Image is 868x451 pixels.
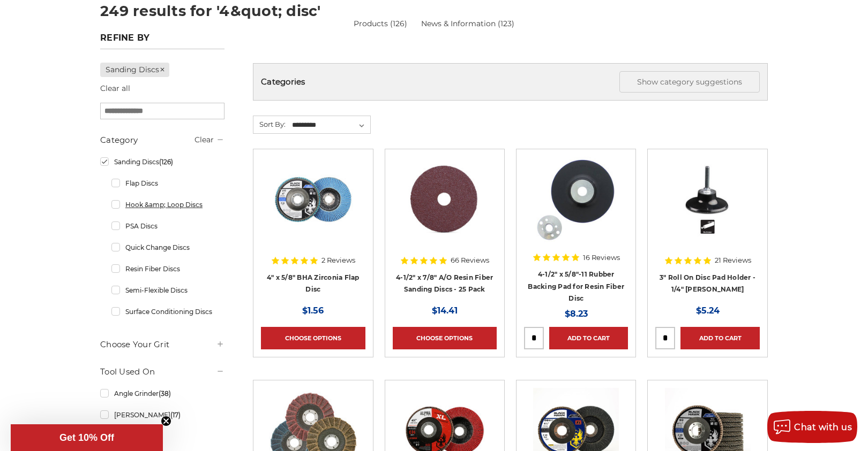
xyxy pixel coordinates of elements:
[267,273,360,294] a: 4" x 5/8" BHA Zirconia Flap Disc
[111,174,225,193] a: Flap Discs
[451,257,489,264] span: 66 Reviews
[100,365,225,378] h5: Tool Used On
[100,83,130,93] a: Clear all
[100,152,225,171] a: Sanding Discs
[111,238,225,257] a: Quick Change Discs
[11,424,163,451] div: Get 10% OffClose teaser
[393,157,497,261] a: 4.5 inch resin fiber disc
[302,305,324,316] span: $1.56
[159,389,171,398] span: (38)
[354,19,407,28] a: Products (126)
[696,305,720,316] span: $5.24
[794,422,852,432] span: Chat with us
[583,254,620,261] span: 16 Reviews
[100,63,169,77] a: Sanding Discs
[170,411,181,419] span: (17)
[261,327,365,349] a: Choose Options
[533,157,619,242] img: 4-1/2" Resin Fiber Disc Backing Pad Flexible Rubber
[111,259,225,278] a: Resin Fiber Discs
[528,270,624,302] a: 4-1/2" x 5/8"-11 Rubber Backing Pad for Resin Fiber Disc
[111,302,225,321] a: Surface Conditioning Discs
[680,327,759,349] a: Add to Cart
[194,135,214,144] a: Clear
[111,195,225,214] a: Hook &amp; Loop Discs
[549,327,628,349] a: Add to Cart
[393,327,497,349] a: Choose Options
[100,134,225,147] h5: Category
[767,411,857,443] button: Chat with us
[261,71,760,93] h5: Categories
[665,157,751,242] img: 3" Roll On Disc Pad Holder - 1/4" Shank
[321,257,355,264] span: 2 Reviews
[111,217,225,235] a: PSA Discs
[565,309,588,319] span: $8.23
[660,273,755,294] a: 3" Roll On Disc Pad Holder - 1/4" [PERSON_NAME]
[111,281,225,300] a: Semi-Flexible Discs
[421,18,514,29] a: News & Information (123)
[270,157,356,242] img: 4-inch BHA Zirconia flap disc with 40 grit designed for aggressive metal sanding and grinding
[253,116,286,132] label: Sort By:
[715,257,751,264] span: 21 Reviews
[161,416,171,426] button: Close teaser
[100,384,225,403] a: Angle Grinder
[159,158,173,166] span: (126)
[100,4,768,18] h1: 249 results for '4&quot; disc'
[261,157,365,261] a: 4-inch BHA Zirconia flap disc with 40 grit designed for aggressive metal sanding and grinding
[619,71,760,93] button: Show category suggestions
[432,305,458,316] span: $14.41
[100,338,225,351] h5: Choose Your Grit
[59,432,114,443] span: Get 10% Off
[100,406,225,424] a: [PERSON_NAME]
[401,157,489,242] img: 4.5 inch resin fiber disc
[524,157,628,261] a: 4-1/2" Resin Fiber Disc Backing Pad Flexible Rubber
[655,157,759,261] a: 3" Roll On Disc Pad Holder - 1/4" Shank
[396,273,493,294] a: 4-1/2" x 7/8" A/O Resin Fiber Sanding Discs - 25 Pack
[100,33,225,49] h5: Refine by
[290,117,370,133] select: Sort By:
